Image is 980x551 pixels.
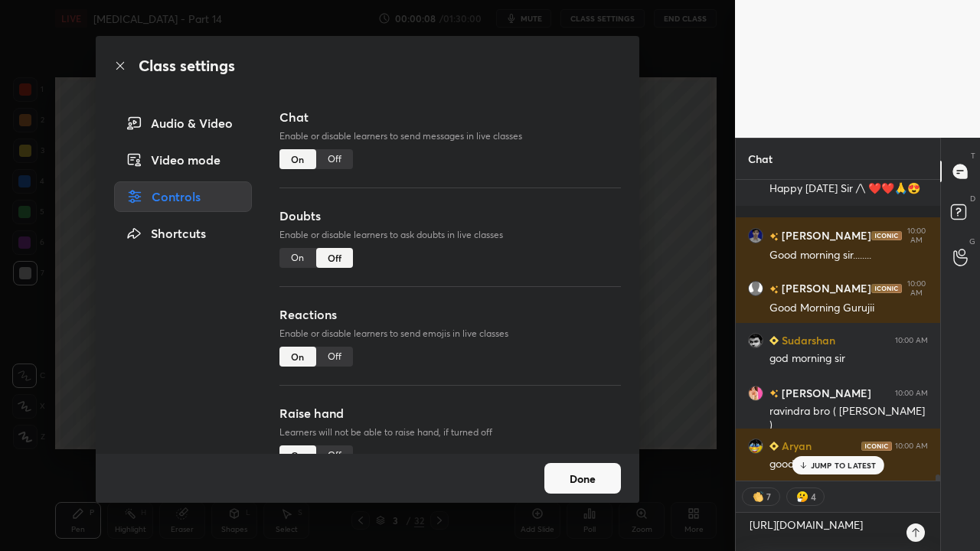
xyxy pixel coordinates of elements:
[279,207,621,225] h3: Doubts
[736,180,940,481] div: grid
[544,463,621,494] button: Done
[750,489,766,504] img: clapping_hands.png
[114,181,252,212] div: Controls
[748,513,897,551] textarea: [URL][DOMAIN_NAME]
[114,145,252,175] div: Video mode
[736,139,785,179] p: Chat
[279,347,316,367] div: On
[114,108,252,139] div: Audio & Video
[279,305,621,324] h3: Reactions
[766,491,772,503] div: 7
[316,347,353,367] div: Off
[279,149,316,169] div: On
[279,108,621,126] h3: Chat
[279,248,316,268] div: On
[279,228,621,242] p: Enable or disable learners to ask doubts in live classes
[795,489,810,504] img: thinking_face.png
[316,248,353,268] div: Off
[279,404,621,422] h3: Raise hand
[970,193,975,204] p: D
[139,54,235,77] h2: Class settings
[811,461,877,470] p: JUMP TO LATEST
[969,236,975,247] p: G
[114,218,252,249] div: Shortcuts
[279,327,621,341] p: Enable or disable learners to send emojis in live classes
[279,129,621,143] p: Enable or disable learners to send messages in live classes
[316,149,353,169] div: Off
[316,445,353,465] div: Off
[279,425,621,439] p: Learners will not be able to raise hand, if turned off
[810,491,816,503] div: 4
[971,150,975,161] p: T
[279,445,316,465] div: On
